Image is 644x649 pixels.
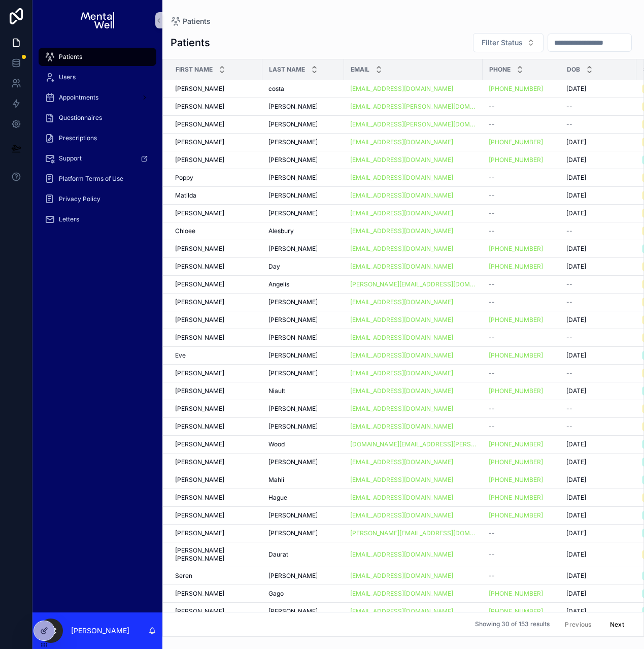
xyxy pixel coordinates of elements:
a: [PERSON_NAME] [175,138,256,146]
a: [PHONE_NUMBER] [489,440,543,448]
a: [DATE] [566,263,630,271]
a: Daurat [268,550,338,559]
a: [PERSON_NAME] [175,156,256,164]
a: -- [566,120,630,128]
a: [EMAIL_ADDRESS][DOMAIN_NAME] [350,476,453,484]
a: [PERSON_NAME] [175,334,256,342]
span: [PERSON_NAME] [268,405,318,413]
a: [DATE] [566,476,630,484]
a: [PERSON_NAME] [175,458,256,466]
a: [EMAIL_ADDRESS][PERSON_NAME][DOMAIN_NAME] [350,103,477,111]
span: [PERSON_NAME] [268,529,318,537]
span: [PERSON_NAME] [175,245,224,253]
a: [DATE] [566,156,630,164]
a: Patients [171,16,211,26]
a: [PHONE_NUMBER] [489,511,543,520]
a: [EMAIL_ADDRESS][DOMAIN_NAME] [350,494,477,502]
span: [PERSON_NAME] [268,103,318,111]
a: [PERSON_NAME] [175,298,256,306]
a: [EMAIL_ADDRESS][DOMAIN_NAME] [350,334,453,342]
a: [DATE] [566,351,630,360]
a: -- [489,369,554,377]
a: [EMAIL_ADDRESS][DOMAIN_NAME] [350,85,477,93]
span: costa [268,85,284,93]
span: [PERSON_NAME] [175,263,224,271]
span: Support [59,154,82,163]
span: -- [489,191,495,200]
a: -- [489,423,554,431]
span: -- [489,298,495,306]
a: [PHONE_NUMBER] [489,476,543,484]
a: [EMAIL_ADDRESS][DOMAIN_NAME] [350,138,477,146]
a: [EMAIL_ADDRESS][DOMAIN_NAME] [350,209,453,217]
span: [PERSON_NAME] [268,334,318,342]
a: [PHONE_NUMBER] [489,85,543,93]
span: [PERSON_NAME] [268,351,318,360]
span: -- [489,280,495,288]
span: Mahli [268,476,284,484]
span: Users [59,73,76,81]
a: [PERSON_NAME] [268,351,338,360]
a: [EMAIL_ADDRESS][DOMAIN_NAME] [350,245,453,253]
span: -- [489,423,495,431]
a: Support [39,149,156,168]
a: [EMAIL_ADDRESS][DOMAIN_NAME] [350,263,453,271]
span: [PERSON_NAME] [268,298,318,306]
a: [PERSON_NAME] [268,511,338,520]
a: [PHONE_NUMBER] [489,263,543,271]
a: [EMAIL_ADDRESS][DOMAIN_NAME] [350,334,477,342]
a: [EMAIL_ADDRESS][DOMAIN_NAME] [350,174,453,182]
a: Users [39,68,156,86]
span: [PERSON_NAME] [268,209,318,217]
a: [EMAIL_ADDRESS][DOMAIN_NAME] [350,209,477,217]
span: -- [566,369,572,377]
span: [DATE] [566,458,586,466]
a: [PERSON_NAME] [175,405,256,413]
a: [PERSON_NAME] [268,156,338,164]
span: -- [566,120,572,128]
span: [PERSON_NAME] [175,494,224,502]
a: [PHONE_NUMBER] [489,494,543,502]
span: [PERSON_NAME] [175,298,224,306]
span: [PERSON_NAME] [175,334,224,342]
a: Privacy Policy [39,190,156,208]
span: Chloee [175,227,195,235]
span: Letters [59,215,79,223]
span: [DATE] [566,476,586,484]
span: Day [268,263,280,271]
a: Angelis [268,280,338,288]
span: [PERSON_NAME] [268,572,318,580]
a: -- [489,405,554,413]
a: -- [566,423,630,431]
span: [DATE] [566,209,586,217]
span: [DATE] [566,387,586,395]
a: [EMAIL_ADDRESS][DOMAIN_NAME] [350,423,477,431]
a: -- [566,334,630,342]
a: [DATE] [566,85,630,93]
a: [DATE] [566,387,630,395]
a: [EMAIL_ADDRESS][PERSON_NAME][DOMAIN_NAME] [350,120,477,128]
a: Matilda [175,191,256,200]
a: [PHONE_NUMBER] [489,494,554,502]
a: [EMAIL_ADDRESS][DOMAIN_NAME] [350,494,453,502]
a: [EMAIL_ADDRESS][DOMAIN_NAME] [350,458,477,466]
a: [PERSON_NAME] [268,209,338,217]
a: [PERSON_NAME] [268,245,338,253]
a: [PHONE_NUMBER] [489,387,554,395]
a: Wood [268,440,338,448]
span: -- [489,227,495,235]
a: [EMAIL_ADDRESS][DOMAIN_NAME] [350,351,453,360]
a: [EMAIL_ADDRESS][DOMAIN_NAME] [350,572,453,580]
a: Alesbury [268,227,338,235]
a: [PERSON_NAME] [268,572,338,580]
span: [DATE] [566,191,586,200]
span: [PERSON_NAME] [268,369,318,377]
a: -- [489,120,554,128]
a: [PERSON_NAME] [175,476,256,484]
a: [PHONE_NUMBER] [489,263,554,271]
a: [PERSON_NAME] [175,423,256,431]
span: [DATE] [566,529,586,537]
a: [PERSON_NAME] [PERSON_NAME] [175,546,256,563]
a: [PERSON_NAME] [175,369,256,377]
a: [PERSON_NAME] [268,298,338,306]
